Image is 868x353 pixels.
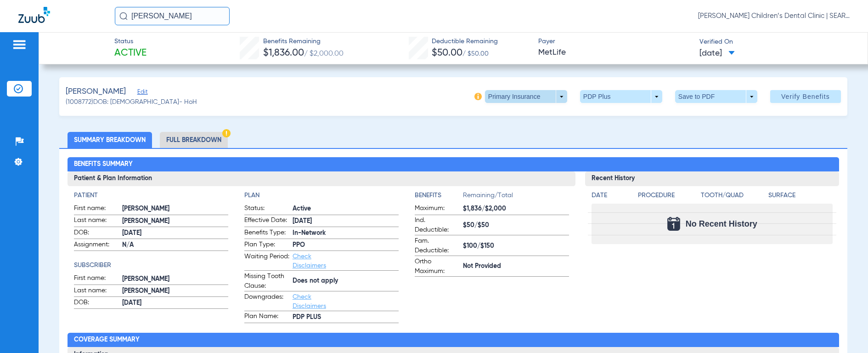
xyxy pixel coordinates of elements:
button: Verify Benefits [770,90,841,103]
span: Active [293,204,399,214]
app-breakdown-title: Surface [768,191,833,204]
span: Deductible Remaining [432,37,498,46]
iframe: Chat Widget [822,309,868,353]
li: Summary Breakdown [68,132,152,148]
app-breakdown-title: Benefits [415,191,463,204]
li: Full Breakdown [160,132,228,148]
img: hamburger-icon [12,39,27,50]
span: Assignment: [74,240,119,251]
img: Zuub Logo [18,7,50,23]
h2: Benefits Summary [68,157,840,172]
span: [PERSON_NAME] Children’s Dental Clinic | SEARHC [698,11,850,21]
span: In-Network [293,228,399,238]
span: Effective Date: [244,216,289,227]
input: Search for patients [115,7,230,25]
span: Status [114,37,147,46]
span: [DATE] [293,216,399,226]
a: Check Disclaimers [293,253,326,269]
span: Remaining/Total [463,191,569,204]
h2: Coverage Summary [68,333,840,347]
span: Plan Name: [244,312,289,323]
h4: Subscriber [74,261,228,270]
img: info-icon [474,93,482,100]
span: Waiting Period: [244,252,289,270]
span: Verified On [699,37,853,47]
span: [PERSON_NAME] [122,286,228,296]
a: Check Disclaimers [293,294,326,309]
span: Ind. Deductible: [415,216,460,235]
h3: Patient & Plan Information [68,171,575,186]
span: [PERSON_NAME] [122,216,228,226]
span: PPO [293,240,399,250]
span: $1,836.00 [263,48,304,58]
span: Ortho Maximum: [415,257,460,276]
span: Downgrades: [244,292,289,311]
span: Maximum: [415,204,460,215]
span: Edit [137,89,146,97]
span: DOB: [74,228,119,239]
span: First name: [74,204,119,215]
span: / $2,000.00 [304,50,344,57]
h4: Procedure [638,191,698,200]
h4: Surface [768,191,833,200]
span: [PERSON_NAME] [66,86,126,97]
button: Primary Insurance [485,90,567,103]
span: Verify Benefits [781,93,830,100]
span: (1008772) DOB: [DEMOGRAPHIC_DATA] - HoH [66,97,197,107]
h4: Patient [74,191,228,200]
span: Plan Type: [244,240,289,251]
span: Benefits Remaining [263,37,344,46]
h4: Tooth/Quad [701,191,765,200]
span: [DATE] [122,298,228,308]
span: [PERSON_NAME] [122,204,228,214]
span: $50.00 [432,48,462,58]
h4: Date [592,191,630,200]
span: Payer [538,37,692,46]
span: Active [114,47,147,60]
img: Hazard [222,129,231,137]
span: No Recent History [686,219,757,228]
span: Does not apply [293,276,399,286]
span: N/A [122,240,228,250]
span: $1,836/$2,000 [463,204,569,214]
app-breakdown-title: Procedure [638,191,698,204]
span: $100/$150 [463,241,569,251]
span: [DATE] [122,228,228,238]
h3: Recent History [585,171,839,186]
app-breakdown-title: Date [592,191,630,204]
h4: Benefits [415,191,463,200]
span: / $50.00 [462,51,489,57]
span: Not Provided [463,262,569,271]
button: PDP Plus [580,90,662,103]
span: [PERSON_NAME] [122,274,228,284]
span: $50/$50 [463,221,569,230]
span: PDP PLUS [293,313,399,322]
span: Benefits Type: [244,228,289,239]
img: Calendar [667,217,680,231]
span: MetLife [538,47,692,58]
h4: Plan [244,191,399,200]
span: Last name: [74,216,119,227]
img: Search Icon [119,12,128,20]
span: Status: [244,204,289,215]
span: DOB: [74,298,119,309]
button: Save to PDF [675,90,757,103]
app-breakdown-title: Tooth/Quad [701,191,765,204]
span: Last name: [74,286,119,297]
span: Fam. Deductible: [415,236,460,256]
span: [DATE] [699,48,735,59]
span: First name: [74,273,119,285]
span: Missing Tooth Clause: [244,272,289,291]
